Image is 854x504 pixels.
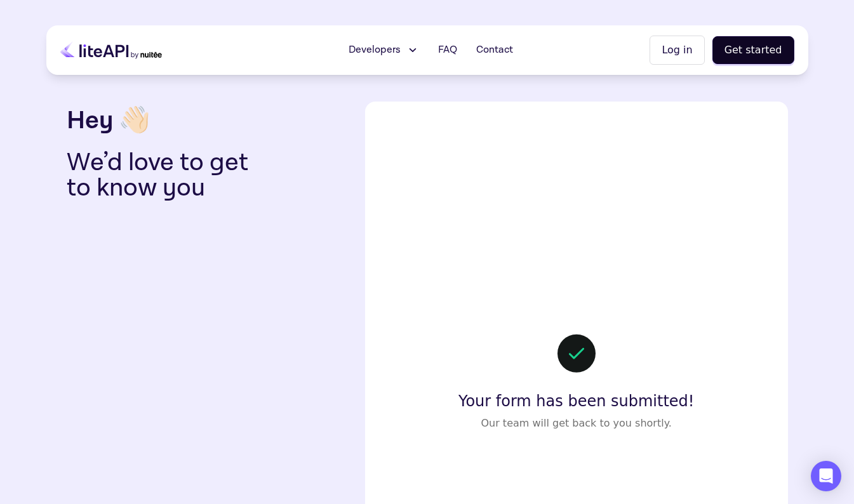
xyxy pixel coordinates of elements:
[67,150,269,201] p: We’d love to get to know you
[341,37,427,63] button: Developers
[481,416,671,431] p: Our team will get back to you shortly.
[430,37,465,63] a: FAQ
[349,43,401,58] span: Developers
[67,102,355,140] h3: Hey 👋🏻
[438,43,457,58] span: FAQ
[476,43,513,58] span: Contact
[458,392,695,411] h4: Your form has been submitted!
[712,36,794,64] button: Get started
[469,37,521,63] a: Contact
[811,461,841,491] div: Open Intercom Messenger
[650,36,704,65] button: Log in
